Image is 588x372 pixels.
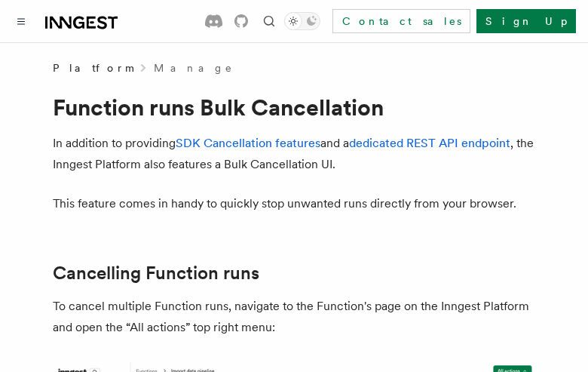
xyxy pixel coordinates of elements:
[476,9,576,33] a: Sign Up
[53,263,259,284] a: Cancelling Function runs
[176,136,320,150] a: SDK Cancellation features
[53,296,535,338] p: To cancel multiple Function runs, navigate to the Function's page on the Inngest Platform and ope...
[53,94,535,121] h1: Function runs Bulk Cancellation
[284,12,320,30] button: Toggle dark mode
[260,12,278,30] button: Find something...
[53,133,535,175] p: In addition to providing and a , the Inngest Platform also features a Bulk Cancellation UI.
[154,60,234,75] a: Manage
[53,193,535,214] p: This feature comes in handy to quickly stop unwanted runs directly from your browser.
[332,9,470,33] a: Contact sales
[53,60,133,75] span: Platform
[12,12,30,30] button: Toggle navigation
[349,136,510,150] a: dedicated REST API endpoint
